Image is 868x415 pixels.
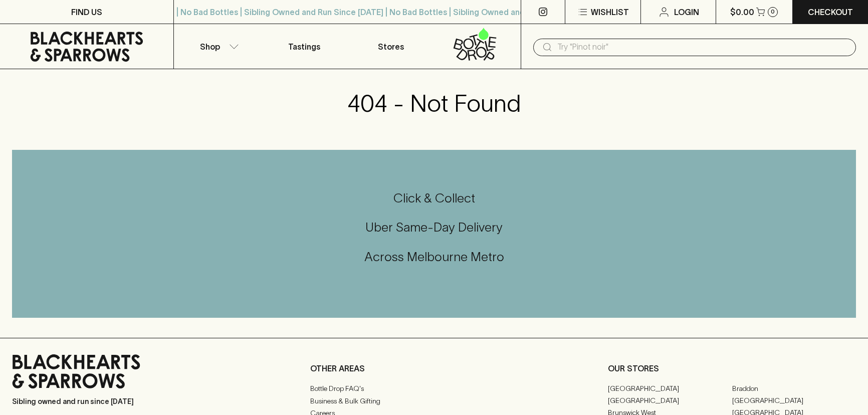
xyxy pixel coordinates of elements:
[310,362,558,374] p: OTHER AREAS
[591,6,629,18] p: Wishlist
[71,6,102,18] p: FIND US
[200,41,220,53] p: Shop
[347,24,434,69] a: Stores
[174,24,261,69] button: Shop
[732,394,856,406] a: [GEOGRAPHIC_DATA]
[732,382,856,394] a: Braddon
[261,24,347,69] a: Tastings
[12,219,856,236] h5: Uber Same-Day Delivery
[608,362,856,374] p: OUR STORES
[808,6,853,18] p: Checkout
[12,249,856,265] h5: Across Melbourne Metro
[288,41,320,53] p: Tastings
[730,6,754,18] p: $0.00
[378,41,404,53] p: Stores
[608,394,732,406] a: [GEOGRAPHIC_DATA]
[12,396,243,406] p: Sibling owned and run since [DATE]
[12,190,856,206] h5: Click & Collect
[347,89,521,117] h3: 404 - Not Found
[608,382,732,394] a: [GEOGRAPHIC_DATA]
[12,150,856,318] div: Call to action block
[310,395,558,407] a: Business & Bulk Gifting
[674,6,699,18] p: Login
[771,9,775,15] p: 0
[557,39,848,55] input: Try "Pinot noir"
[310,383,558,395] a: Bottle Drop FAQ's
